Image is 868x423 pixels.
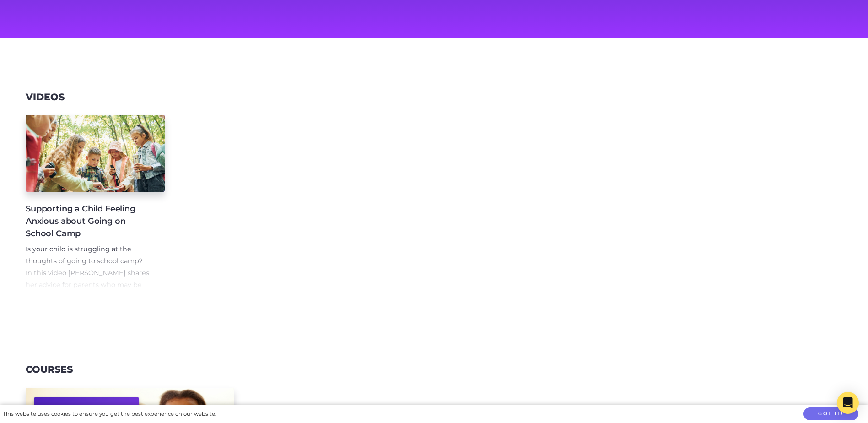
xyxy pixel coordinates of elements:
div: Open Intercom Messenger [837,392,859,414]
a: Supporting a Child Feeling Anxious about Going on School Camp Is your child is struggling at the ... [26,115,165,291]
h3: Courses [26,364,73,375]
div: This website uses cookies to ensure you get the best experience on our website. [3,409,216,419]
h4: Supporting a Child Feeling Anxious about Going on School Camp [26,203,150,240]
p: Is your child is struggling at the thoughts of going to school camp? In this video [PERSON_NAME] ... [26,244,150,315]
button: Got it! [803,407,858,421]
h3: Videos [26,92,65,103]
